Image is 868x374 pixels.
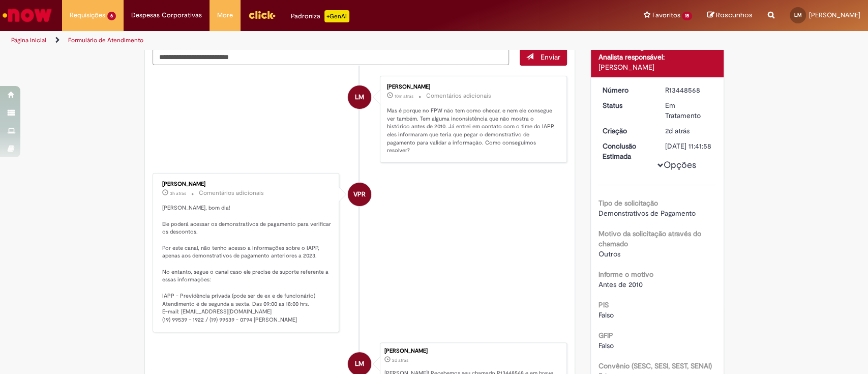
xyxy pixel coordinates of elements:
[291,10,349,22] div: Padroniza
[598,310,614,320] span: Falso
[716,10,753,20] span: Rascunhos
[348,85,371,109] div: Lorena De Mendonca Melo
[598,52,716,62] div: Analista responsável:
[595,100,657,110] dt: Status
[153,48,510,66] textarea: Digite sua mensagem aqui...
[248,7,276,22] img: click_logo_yellow_360x200.png
[665,141,712,151] div: [DATE] 11:41:58
[162,204,332,324] p: [PERSON_NAME], bom dia! Ele poderá acessar os demonstrativos de pagamento para verificar os desco...
[598,341,614,350] span: Falso
[665,85,712,95] div: R13448568
[8,31,571,50] ul: Trilhas de página
[598,209,696,218] span: Demonstrativos de Pagamento
[170,190,186,196] span: 3h atrás
[68,36,143,44] a: Formulário de Atendimento
[665,126,712,136] div: 26/08/2025 14:15:22
[395,93,413,99] time: 28/08/2025 12:14:59
[809,11,860,19] span: [PERSON_NAME]
[324,10,349,22] p: +GenAi
[595,141,657,161] dt: Conclusão Estimada
[598,198,658,208] b: Tipo de solicitação
[395,93,413,99] span: 10m atrás
[131,10,202,20] span: Despesas Corporativas
[387,107,556,155] p: Mas é porque no FPW não tem como checar, e nem ele consegue ver também. Tem alguma inconsistência...
[598,361,712,370] b: Convênio (SESC, SESI, SEST, SENAI)
[387,84,556,90] div: [PERSON_NAME]
[598,270,653,279] b: Informe o motivo
[520,48,567,66] button: Enviar
[598,300,609,309] b: PIS
[652,10,680,20] span: Favoritos
[70,10,105,20] span: Requisições
[598,280,643,289] span: Antes de 2010
[11,36,46,44] a: Página inicial
[794,12,802,18] span: LM
[665,126,690,135] time: 26/08/2025 14:15:22
[598,249,620,258] span: Outros
[665,126,690,135] span: 2d atrás
[682,12,692,20] span: 15
[107,12,116,20] span: 6
[541,52,560,62] span: Enviar
[384,348,561,354] div: [PERSON_NAME]
[162,181,332,187] div: [PERSON_NAME]
[707,11,753,20] a: Rascunhos
[426,92,491,100] small: Comentários adicionais
[353,182,366,207] span: VPR
[348,183,371,206] div: Vanessa Paiva Ribeiro
[595,85,657,95] dt: Número
[355,85,364,109] span: LM
[1,5,53,25] img: ServiceNow
[598,62,716,72] div: [PERSON_NAME]
[217,10,233,20] span: More
[595,126,657,136] dt: Criação
[199,189,264,197] small: Comentários adicionais
[598,229,701,248] b: Motivo da solicitação através do chamado
[392,357,408,363] span: 2d atrás
[392,357,408,363] time: 26/08/2025 14:15:22
[598,331,613,340] b: GFIP
[665,100,712,121] div: Em Tratamento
